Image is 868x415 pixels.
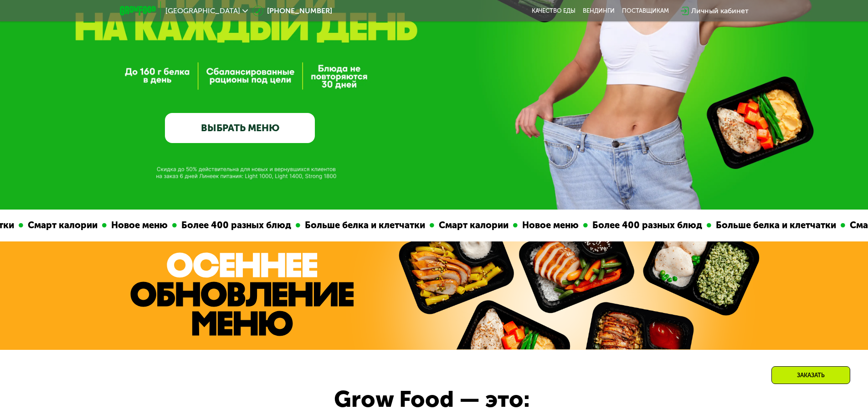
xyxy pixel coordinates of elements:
div: Больше белка и клетчатки [289,218,419,232]
a: Вендинги [583,7,615,15]
div: поставщикам [622,7,669,15]
a: [PHONE_NUMBER] [252,5,332,16]
div: Смарт калории [423,218,502,232]
div: Новое меню [507,218,572,232]
div: Новое меню [96,218,161,232]
div: Заказать [771,366,850,384]
span: [GEOGRAPHIC_DATA] [165,7,240,15]
div: Смарт калории [12,218,91,232]
div: Личный кабинет [691,5,749,16]
div: Больше белка и клетчатки [700,218,830,232]
a: ВЫБРАТЬ МЕНЮ [165,113,315,143]
div: Более 400 разных блюд [166,218,285,232]
div: Более 400 разных блюд [577,218,696,232]
a: Качество еды [532,7,575,15]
